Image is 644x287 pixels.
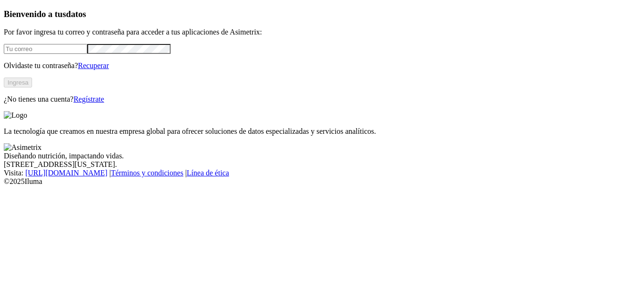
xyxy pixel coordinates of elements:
div: © 2025 Iluma [4,177,640,186]
input: Tu correo [4,44,87,54]
p: Por favor ingresa tu correo y contraseña para acceder a tus aplicaciones de Asimetrix: [4,28,640,36]
a: [URL][DOMAIN_NAME] [25,169,107,177]
p: La tecnología que creamos en nuestra empresa global para ofrecer soluciones de datos especializad... [4,127,640,136]
a: Línea de ética [187,169,229,177]
h3: Bienvenido a tus [4,9,640,19]
img: Asimetrix [4,143,41,152]
img: Logo [4,111,27,120]
button: Ingresa [4,78,32,87]
a: Términos y condiciones [111,169,183,177]
div: [STREET_ADDRESS][US_STATE]. [4,160,640,169]
a: Recuperar [78,61,109,70]
div: Visita : | | [4,169,640,177]
div: Diseñando nutrición, impactando vidas. [4,152,640,160]
a: Regístrate [74,95,104,103]
span: datos [66,9,86,19]
p: Olvidaste tu contraseña? [4,61,640,70]
p: ¿No tienes una cuenta? [4,95,640,104]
